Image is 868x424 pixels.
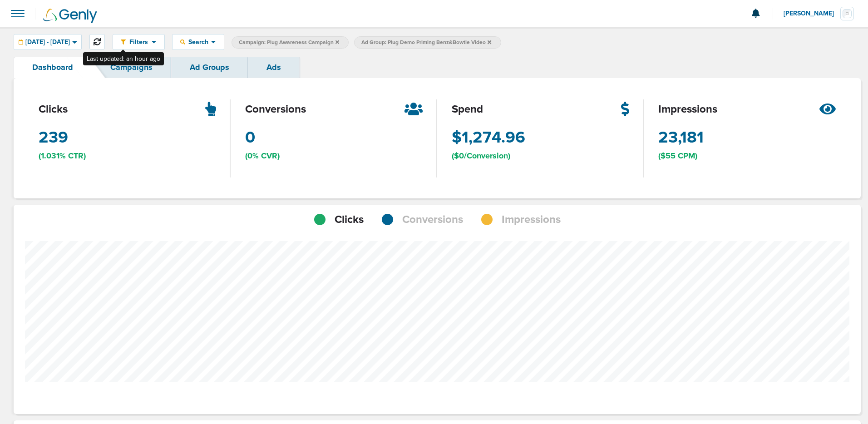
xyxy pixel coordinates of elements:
span: (1.031% CTR) [39,150,86,162]
span: [PERSON_NAME] [784,10,840,17]
span: [DATE] - [DATE] [25,39,70,45]
span: spend [452,102,483,117]
span: clicks [39,102,68,117]
span: Ad Group: Plug Demo Priming Benz&Bowtie Video [361,39,491,46]
span: Clicks [335,212,364,227]
span: 0 [245,126,255,149]
a: Ads [248,57,300,78]
span: impressions [658,102,717,117]
span: 239 [39,126,68,149]
div: Last updated: an hour ago [83,52,164,65]
span: Conversions [402,212,463,227]
span: conversions [245,102,306,117]
span: ($55 CPM) [658,150,697,162]
span: $1,274.96 [452,126,525,149]
img: Genly [43,9,97,23]
span: 23,181 [658,126,704,149]
span: Search [185,38,211,46]
a: Ad Groups [171,57,248,78]
span: Campaign: Plug Awareness Campaign [239,39,339,46]
span: ($0/Conversion) [452,150,510,162]
span: Filters [126,38,152,46]
a: Dashboard [14,57,92,78]
span: Impressions [502,212,561,227]
span: (0% CVR) [245,150,280,162]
